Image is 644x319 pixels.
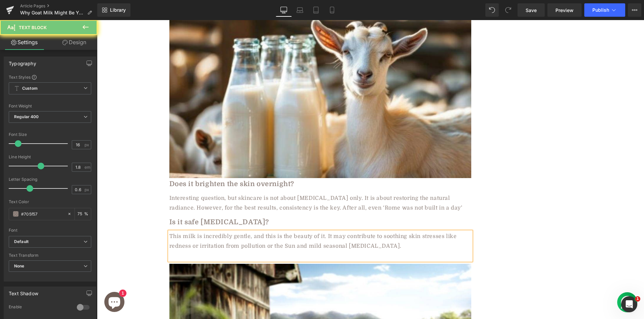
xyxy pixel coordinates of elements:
b: Does it brighten the skin overnight? [72,160,198,168]
div: Letter Spacing [9,177,91,182]
button: Publish [584,3,625,17]
a: Design [50,35,99,50]
a: Mobile [324,3,340,17]
a: Preview [547,3,582,17]
div: Font [9,228,91,233]
span: em [85,165,90,169]
span: Preview [555,7,574,14]
span: Publish [592,7,609,13]
div: Line Height [9,155,91,159]
a: Article Pages [20,3,97,9]
div: Text Transform [9,253,91,258]
img: whatsapp-icon.svg [7,7,20,20]
div: Text Color [9,200,91,204]
div: Interesting question, but skincare is not about [MEDICAL_DATA] only. It is about restoring the na... [72,173,374,193]
a: New Library [97,3,130,17]
span: Why Goat Milk Might Be Your Skin’s New Best Friend [20,10,85,15]
i: Default [14,239,29,245]
div: Font Size [9,132,91,137]
b: Custom [22,86,38,91]
div: Enable [9,304,70,311]
div: Font Weight [9,104,91,108]
b: None [14,263,24,268]
b: Regular 400 [14,114,39,119]
a: Desktop [276,3,292,17]
a: Laptop [292,3,308,17]
span: Save [526,7,537,14]
input: Color [21,210,64,218]
div: Text Styles [9,74,91,80]
span: Library [110,7,126,13]
div: Text Shadow [9,287,38,296]
a: Tablet [308,3,324,17]
span: px [85,187,90,192]
div: Typography [9,57,36,66]
button: Redo [501,3,515,17]
button: More [628,3,641,17]
b: Is it safe [MEDICAL_DATA]? [72,198,172,206]
button: Undo [485,3,499,17]
iframe: To enrich screen reader interactions, please activate Accessibility in Grammarly extension settings [97,20,644,319]
div: This milk is incredibly gentle, and this is the beauty of it. It may contribute to soothing skin ... [72,212,374,240]
iframe: Intercom live chat [621,296,637,312]
div: % [75,208,91,220]
span: Text Block [19,25,47,30]
span: 1 [635,296,640,302]
span: px [85,143,90,147]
